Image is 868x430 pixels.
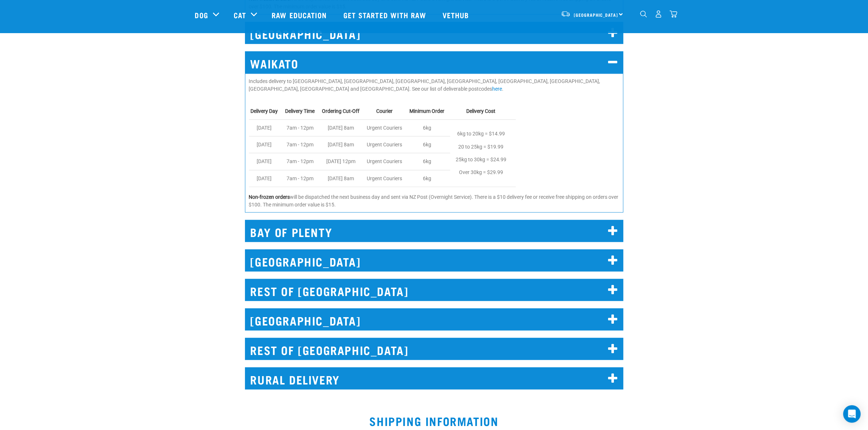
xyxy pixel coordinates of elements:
a: here [493,86,502,92]
strong: Minimum Order [410,108,445,114]
a: Raw Education [264,0,336,29]
img: user.png [655,10,662,18]
td: 6kg [408,137,450,153]
img: home-icon@2x.png [670,10,677,18]
p: 6kg to 20kg = $14.99 20 to 25kg = $19.99 25kg to 30kg = $24.99 Over 30kg = $29.99 [452,127,510,179]
h2: BAY OF PLENTY [245,220,623,242]
td: Urgent Couriers [365,170,408,187]
span: [GEOGRAPHIC_DATA] [574,13,618,16]
strong: Delivery Time [285,108,315,114]
td: 6kg [408,153,450,170]
td: 7am - 12pm [284,153,320,170]
h2: Shipping information [51,414,817,427]
a: Dog [195,9,208,20]
h2: RURAL DELIVERY [245,367,623,390]
td: [DATE] 8am [320,119,365,136]
strong: Delivery Day [251,108,278,114]
p: 6kg [410,122,445,134]
p: will be dispatched the next business day and sent via NZ Post (Overnight Service). There is a $10... [249,193,619,209]
td: [DATE] 8am [320,170,365,187]
td: [DATE] 12pm [320,153,365,170]
h2: [GEOGRAPHIC_DATA] [245,308,623,331]
div: Open Intercom Messenger [843,405,861,423]
td: Urgent Couriers [365,153,408,170]
img: home-icon-1@2x.png [640,11,647,17]
strong: Ordering Cut-Off [322,108,360,114]
td: [DATE] [249,119,284,136]
td: 6kg [408,170,450,187]
td: Urgent Couriers [365,137,408,153]
td: 7am - 12pm [284,137,320,153]
a: Vethub [435,0,478,29]
h2: REST OF [GEOGRAPHIC_DATA] [245,338,623,360]
td: 7am - 12pm [284,119,320,136]
img: van-moving.png [561,11,571,17]
a: Get started with Raw [336,0,435,29]
h2: [GEOGRAPHIC_DATA] [245,249,623,272]
td: [DATE] [249,170,284,187]
strong: Delivery Cost [467,108,496,114]
td: Urgent Couriers [365,119,408,136]
td: [DATE] [249,137,284,153]
td: [DATE] [249,153,284,170]
strong: Courier [377,108,393,114]
strong: Non-frozen orders [249,194,290,200]
p: Includes delivery to [GEOGRAPHIC_DATA], [GEOGRAPHIC_DATA], [GEOGRAPHIC_DATA], [GEOGRAPHIC_DATA], ... [249,78,619,93]
td: [DATE] 8am [320,137,365,153]
a: Cat [234,9,246,20]
td: 7am - 12pm [284,170,320,187]
h2: WAIKATO [245,51,623,74]
h2: REST OF [GEOGRAPHIC_DATA] [245,279,623,301]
